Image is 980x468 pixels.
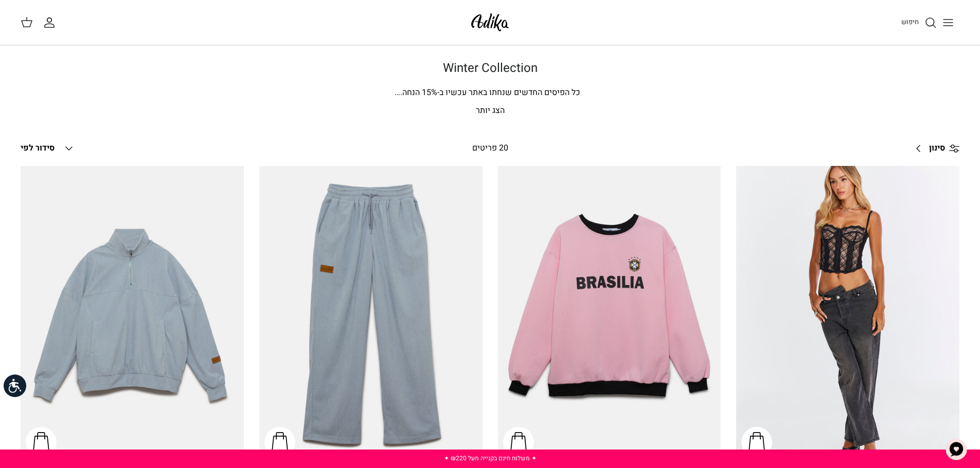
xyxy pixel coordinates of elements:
[498,166,721,463] a: סווטשירט Brazilian Kid
[130,104,850,118] p: הצג יותר
[382,142,598,155] div: 20 פריטים
[130,61,850,76] h1: Winter Collection
[21,166,244,463] a: סווטשירט City Strolls אוברסייז
[736,166,959,463] a: ג׳ינס All Or Nothing קריס-קרוס | BOYFRIEND
[21,137,75,160] button: סידור לפי
[437,86,580,99] span: כל הפיסים החדשים שנחתו באתר עכשיו ב-
[43,16,60,29] a: החשבון שלי
[422,86,431,99] span: 15
[901,16,937,29] a: חיפוש
[937,11,959,34] button: Toggle menu
[395,86,437,99] span: % הנחה.
[468,10,512,34] img: Adika IL
[941,434,972,465] button: צ'אט
[901,17,919,27] span: חיפוש
[929,142,945,155] span: סינון
[259,166,483,463] a: מכנסי טרנינג City strolls
[908,136,959,161] a: סינון
[444,454,537,463] a: ✦ משלוח חינם בקנייה מעל ₪220 ✦
[21,142,55,154] span: סידור לפי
